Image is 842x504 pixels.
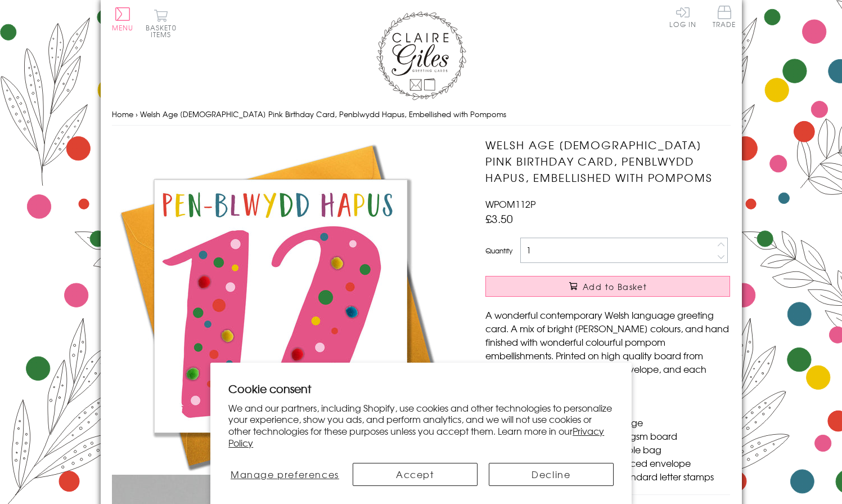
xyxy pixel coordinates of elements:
p: A wonderful contemporary Welsh language greeting card. A mix of bright [PERSON_NAME] colours, and... [485,308,730,389]
img: Claire Giles Greetings Cards [376,11,466,100]
h1: Welsh Age [DEMOGRAPHIC_DATA] Pink Birthday Card, Penblwydd Hapus, Embellished with Pompoms [485,137,730,185]
button: Menu [112,7,134,31]
span: £3.50 [485,211,513,226]
a: Trade [713,6,736,30]
label: Quantity [485,246,512,256]
span: › [136,109,138,119]
span: Welsh Age [DEMOGRAPHIC_DATA] Pink Birthday Card, Penblwydd Hapus, Embellished with Pompoms [140,109,506,119]
span: Manage preferences [231,467,339,481]
button: Add to Basket [485,276,730,297]
button: Decline [489,463,614,486]
p: We and our partners, including Shopify, use cookies and other technologies to personalize your ex... [228,402,614,449]
button: Manage preferences [228,463,341,486]
span: Trade [713,6,736,28]
h2: Cookie consent [228,381,614,396]
a: Home [112,109,133,119]
img: Welsh Age 12 Pink Birthday Card, Penblwydd Hapus, Embellished with Pompoms [112,137,449,475]
span: WPOM112P [485,197,535,211]
span: 0 items [151,23,177,39]
span: Menu [112,23,134,33]
button: Accept [353,463,478,486]
nav: breadcrumbs [112,103,731,126]
span: Add to Basket [583,281,647,292]
button: Basket0 items [146,9,177,38]
a: Log In [669,6,696,28]
a: Privacy Policy [228,424,604,449]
